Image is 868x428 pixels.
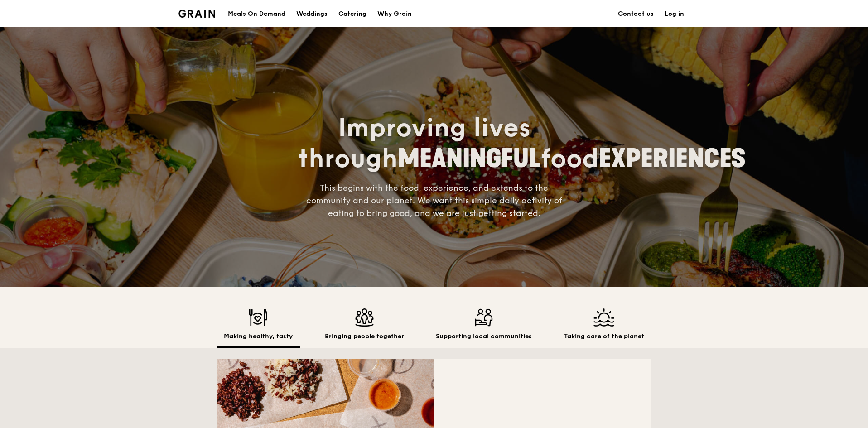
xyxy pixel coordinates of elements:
[306,183,562,218] span: This begins with the food, experience, and extends to the community and our planet. We want this ...
[398,144,540,174] span: MEANINGFUL
[325,308,404,327] img: Bringing people together
[436,332,532,341] h2: Supporting local communities
[564,308,644,327] img: Taking care of the planet
[291,0,333,28] a: Weddings
[436,308,532,327] img: Supporting local communities
[178,10,215,18] img: Grain
[599,144,746,174] span: EXPERIENCES
[296,0,328,28] div: Weddings
[325,332,404,341] h2: Bringing people together
[377,0,412,28] div: Why Grain
[338,0,366,28] div: Catering
[333,0,372,28] a: Catering
[228,0,285,28] div: Meals On Demand
[612,0,659,28] a: Contact us
[659,0,690,28] a: Log in
[298,113,746,174] span: Improving lives through food
[372,0,417,28] a: Why Grain
[224,332,293,341] h2: Making healthy, tasty
[224,308,293,327] img: Making healthy, tasty
[564,332,644,341] h2: Taking care of the planet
